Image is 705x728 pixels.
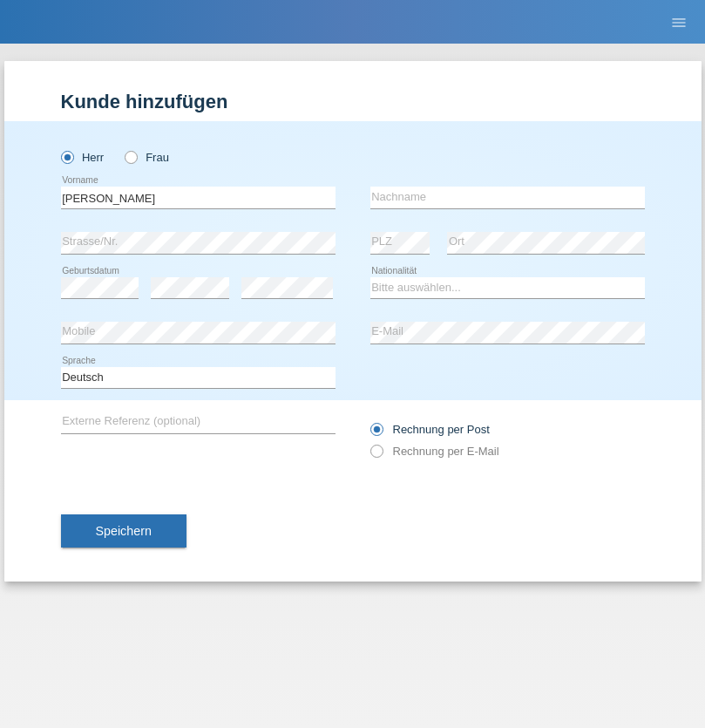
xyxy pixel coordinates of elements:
[370,423,382,445] input: Rechnung per Post
[370,445,382,466] input: Rechnung per E-Mail
[96,524,152,538] span: Speichern
[661,17,696,27] a: menu
[370,445,499,458] label: Rechnung per E-Mail
[670,14,688,31] i: menu
[61,151,72,162] input: Herr
[61,91,645,112] h1: Kunde hinzufügen
[61,151,105,164] label: Herr
[61,514,186,548] button: Speichern
[370,423,490,436] label: Rechnung per Post
[125,151,169,164] label: Frau
[125,151,136,162] input: Frau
